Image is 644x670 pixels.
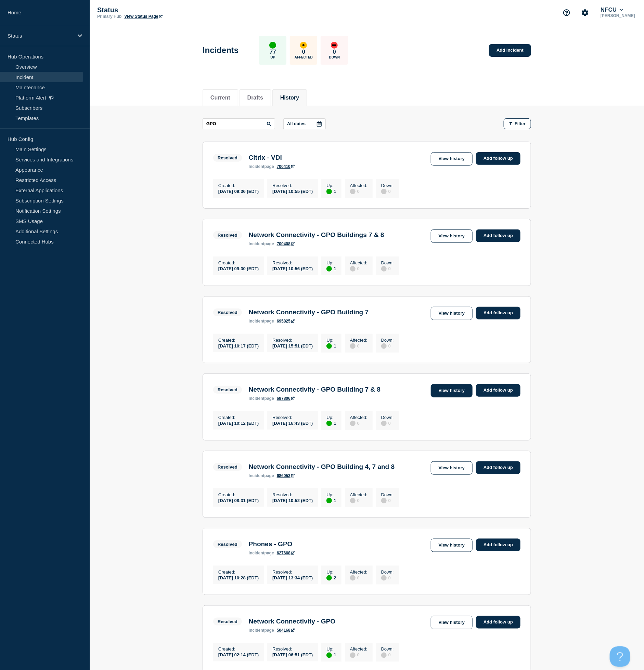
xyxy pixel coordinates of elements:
[350,189,356,194] div: disabled
[350,188,368,194] div: 0
[302,49,305,55] p: 0
[326,189,332,194] div: up
[476,229,520,242] a: Add follow up
[277,319,295,324] a: 695825
[97,14,121,19] p: Primary Hub
[97,6,234,14] p: Status
[326,652,336,658] div: 1
[272,647,313,652] p: Resolved :
[300,42,307,49] div: affected
[599,6,624,13] button: NFCU
[326,343,332,349] div: up
[218,647,259,652] p: Created :
[218,338,259,343] p: Created :
[249,241,265,246] span: incident
[326,266,332,272] div: up
[431,229,473,243] a: View history
[504,118,531,129] button: Filter
[249,473,265,478] span: incident
[381,569,394,575] p: Down :
[431,152,473,166] a: View history
[381,188,394,194] div: 0
[272,183,313,188] p: Resolved :
[272,338,313,343] p: Resolved :
[272,492,313,497] p: Resolved :
[213,463,242,471] span: Resolved
[272,652,313,658] div: [DATE] 06:51 (EDT)
[218,569,259,575] p: Created :
[277,164,295,169] a: 700410
[326,183,336,188] p: Up :
[381,421,387,426] div: disabled
[249,463,395,471] h3: Network Connectivity - GPO Building 4, 7 and 8
[249,319,265,324] span: incident
[218,575,259,580] div: [DATE] 10:28 (EDT)
[249,386,381,393] h3: Network Connectivity - GPO Building 7 & 8
[326,420,336,426] div: 1
[287,121,306,126] p: All dates
[249,628,265,633] span: incident
[350,569,368,575] p: Affected :
[277,473,295,478] a: 686053
[295,55,313,59] p: Affected
[272,260,313,265] p: Resolved :
[350,266,356,272] div: disabled
[249,551,274,555] p: page
[326,338,336,343] p: Up :
[381,260,394,265] p: Down :
[381,343,387,349] div: disabled
[249,618,335,625] h3: Network Connectivity - GPO
[249,551,265,555] span: incident
[381,266,387,272] div: disabled
[218,265,259,271] div: [DATE] 09:30 (EDT)
[476,307,520,319] a: Add follow up
[218,652,259,658] div: [DATE] 02:14 (EDT)
[213,154,242,162] span: Resolved
[381,647,394,652] p: Down :
[381,265,394,272] div: 0
[350,653,356,658] div: disabled
[350,183,368,188] p: Affected :
[272,265,313,271] div: [DATE] 10:56 (EDT)
[326,575,332,581] div: up
[431,384,473,397] a: View history
[213,308,242,316] span: Resolved
[326,653,332,658] div: up
[249,308,369,316] h3: Network Connectivity - GPO Building 7
[326,647,336,652] p: Up :
[218,497,259,503] div: [DATE] 08:31 (EDT)
[326,421,332,426] div: up
[277,396,295,401] a: 687806
[350,415,368,420] p: Affected :
[476,539,520,551] a: Add follow up
[431,539,473,552] a: View history
[213,618,242,626] span: Resolved
[249,231,384,239] h3: Network Connectivity - GPO Buildings 7 & 8
[203,45,239,55] h1: Incidents
[326,492,336,497] p: Up :
[381,653,387,658] div: disabled
[431,461,473,475] a: View history
[381,492,394,497] p: Down :
[249,396,265,401] span: incident
[218,343,259,349] div: [DATE] 10:17 (EDT)
[489,44,531,57] a: Add incident
[350,343,356,349] div: disabled
[280,95,299,101] button: History
[350,265,368,272] div: 0
[326,265,336,272] div: 1
[350,420,368,426] div: 0
[249,319,274,324] p: page
[326,575,336,581] div: 2
[272,343,313,349] div: [DATE] 15:51 (EDT)
[218,188,259,194] div: [DATE] 09:36 (EDT)
[329,55,340,59] p: Down
[277,241,295,246] a: 700408
[350,575,368,581] div: 0
[350,575,356,581] div: disabled
[381,189,387,194] div: disabled
[213,540,242,548] span: Resolved
[381,497,394,503] div: 0
[277,628,295,633] a: 504168
[350,652,368,658] div: 0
